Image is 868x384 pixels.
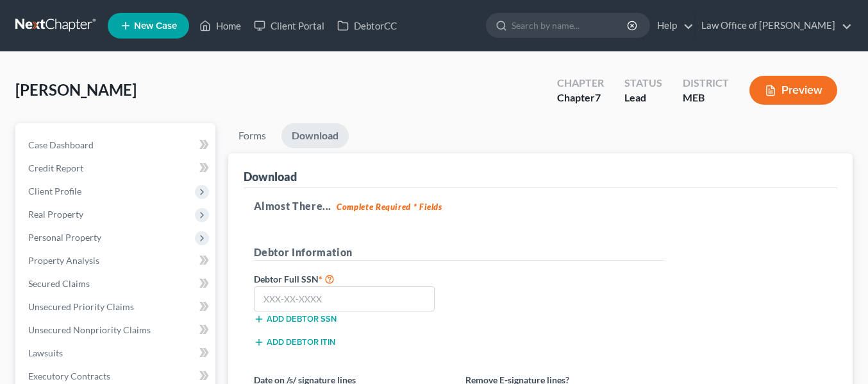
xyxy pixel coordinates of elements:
[247,271,459,286] label: Debtor Full SSN
[824,340,855,371] iframe: Intercom live chat
[683,76,729,91] div: District
[228,123,276,148] a: Forms
[254,198,828,214] h5: Almost There...
[683,91,729,105] div: MEB
[28,139,94,150] span: Case Dashboard
[337,202,442,212] strong: Complete Required * Fields
[512,13,629,37] input: Search by name...
[651,14,694,37] a: Help
[18,319,215,342] a: Unsecured Nonpriority Claims
[18,134,215,157] a: Case Dashboard
[18,157,215,180] a: Credit Report
[331,14,403,37] a: DebtorCC
[28,186,81,196] span: Client Profile
[254,245,664,261] h5: Debtor Information
[254,314,337,324] button: Add debtor SSN
[624,91,662,105] div: Lead
[624,76,662,91] div: Status
[28,209,83,220] span: Real Property
[15,80,137,99] span: [PERSON_NAME]
[281,123,349,148] a: Download
[557,91,604,105] div: Chapter
[28,162,83,173] span: Credit Report
[244,169,297,184] div: Download
[134,21,177,31] span: New Case
[18,295,215,319] a: Unsecured Priority Claims
[28,324,151,335] span: Unsecured Nonpriority Claims
[18,249,215,272] a: Property Analysis
[28,347,63,358] span: Lawsuits
[28,371,110,381] span: Executory Contracts
[557,76,604,91] div: Chapter
[28,278,90,289] span: Secured Claims
[595,91,601,103] span: 7
[28,255,99,266] span: Property Analysis
[254,337,335,347] button: Add debtor ITIN
[749,76,837,105] button: Preview
[28,301,134,312] span: Unsecured Priority Claims
[18,342,215,365] a: Lawsuits
[28,232,101,243] span: Personal Property
[695,14,852,37] a: Law Office of [PERSON_NAME]
[193,14,247,37] a: Home
[247,14,331,37] a: Client Portal
[254,286,435,312] input: XXX-XX-XXXX
[18,272,215,295] a: Secured Claims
